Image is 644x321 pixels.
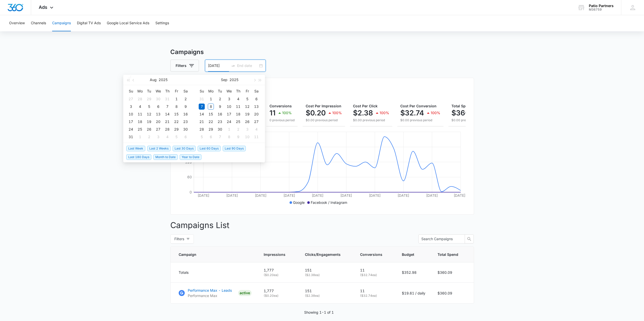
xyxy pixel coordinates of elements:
[154,103,163,110] td: 2025-08-06
[174,236,184,242] span: Filters
[243,126,252,133] td: 2025-10-03
[451,104,472,108] span: Total Spend
[465,237,473,241] span: search
[234,87,243,95] th: Th
[234,110,243,118] td: 2025-09-18
[451,118,497,122] p: $0.00 previous period
[305,252,341,257] span: Clicks/Engagements
[208,126,214,132] div: 29
[126,126,135,133] td: 2025-08-24
[163,133,172,141] td: 2025-09-04
[163,110,172,118] td: 2025-08-14
[305,267,348,273] p: 151
[135,87,144,95] th: Mo
[135,118,144,126] td: 2025-08-18
[293,200,305,205] p: Google
[173,111,179,117] div: 15
[208,63,229,68] input: Start date
[199,111,205,117] div: 14
[137,111,143,117] div: 11
[137,126,143,132] div: 25
[252,118,261,126] td: 2025-09-27
[253,111,259,117] div: 20
[197,118,206,126] td: 2025-09-21
[244,119,250,125] div: 26
[438,252,458,257] span: Total Spend
[217,111,223,117] div: 16
[146,96,152,102] div: 29
[170,234,194,243] button: Filters
[164,96,170,102] div: 31
[164,111,170,117] div: 14
[52,15,71,31] button: Campaigns
[155,126,161,132] div: 27
[221,75,227,85] button: Sep
[589,8,614,11] div: account id
[226,134,232,140] div: 8
[206,95,215,103] td: 2025-09-01
[306,118,342,122] p: $0.00 previous period
[155,111,161,117] div: 13
[182,104,189,110] div: 9
[252,95,261,103] td: 2025-09-06
[244,126,250,132] div: 3
[188,293,232,298] p: Performance Max
[217,134,223,140] div: 7
[360,273,390,277] p: ( $32.74 ea)
[402,252,418,257] span: Budget
[182,126,189,132] div: 30
[181,95,190,103] td: 2025-08-02
[253,119,259,125] div: 27
[128,96,134,102] div: 27
[264,267,293,273] p: 1,777
[172,110,181,118] td: 2025-08-15
[234,118,243,126] td: 2025-09-25
[206,133,215,141] td: 2025-10-06
[155,15,169,31] button: Settings
[253,126,259,132] div: 4
[282,111,292,115] p: 100%
[144,133,154,141] td: 2025-09-02
[235,111,241,117] div: 18
[237,63,258,68] input: End date
[234,103,243,110] td: 2025-09-11
[253,96,259,102] div: 6
[311,200,347,205] p: Facebook / Instagram
[360,252,382,257] span: Conversions
[243,103,252,110] td: 2025-09-12
[264,288,293,293] p: 1,777
[255,193,266,197] tspan: [DATE]
[252,110,261,118] td: 2025-09-20
[431,111,440,115] p: 100%
[235,134,241,140] div: 9
[137,119,143,125] div: 18
[421,236,458,242] input: Search Campaigns
[238,290,252,296] div: ACTIVE
[402,270,425,275] p: $352.98
[215,118,224,126] td: 2025-09-23
[206,103,215,110] td: 2025-09-08
[144,103,154,110] td: 2025-08-05
[181,126,190,133] td: 2025-08-30
[235,96,241,102] div: 4
[172,133,181,141] td: 2025-09-05
[146,111,152,117] div: 12
[231,64,235,68] span: swap-right
[197,87,206,95] th: Su
[244,104,250,110] div: 12
[208,111,214,117] div: 15
[146,126,152,132] div: 26
[170,219,474,231] p: Campaigns List
[269,104,292,108] span: Conversions
[180,154,201,160] span: Year to Date
[172,126,181,133] td: 2025-08-29
[147,146,171,151] span: Last 2 Weeks
[163,126,172,133] td: 2025-08-28
[155,119,161,125] div: 20
[208,104,214,110] div: 8
[77,15,101,31] button: Digital TV Ads
[173,96,179,102] div: 1
[173,119,179,125] div: 22
[264,273,293,277] p: ( $0.20 ea)
[173,146,196,151] span: Last 30 Days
